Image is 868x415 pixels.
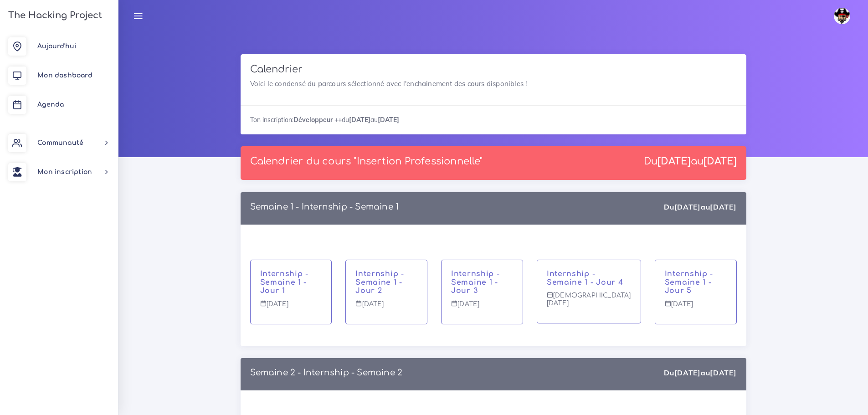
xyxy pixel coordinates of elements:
p: Calendrier du cours "Insertion Professionnelle" [250,156,483,167]
p: [DATE] [355,300,417,315]
p: [DEMOGRAPHIC_DATA][DATE] [547,292,631,314]
a: Internship - Semaine 1 - Jour 4 [547,270,623,287]
div: Du au [664,202,736,212]
h3: The Hacking Project [5,10,102,20]
span: Mon inscription [37,169,92,175]
span: Mon dashboard [37,72,92,79]
strong: [DATE] [349,116,370,124]
strong: [DATE] [674,202,701,211]
strong: [DATE] [710,202,736,211]
strong: [DATE] [674,368,701,377]
p: Voici le condensé du parcours sélectionné avec l'enchainement des cours disponibles ! [250,78,737,89]
a: Semaine 2 - Internship - Semaine 2 [250,368,403,377]
span: Agenda [37,101,64,108]
a: Internship - Semaine 1 - Jour 5 [665,270,713,295]
h3: Calendrier [250,64,737,75]
a: Internship - Semaine 1 - Jour 1 [260,270,308,295]
strong: [DATE] [704,156,737,167]
a: Internship - Semaine 1 - Jour 3 [451,270,499,295]
p: [DATE] [665,300,727,315]
strong: [DATE] [710,368,736,377]
strong: [DATE] [378,116,399,124]
strong: Développeur ++ [293,116,342,124]
img: avatar [834,8,850,24]
div: Du au [664,368,736,378]
p: [DATE] [451,300,513,315]
a: Semaine 1 - Internship - Semaine 1 [250,202,399,211]
span: Aujourd'hui [37,43,76,50]
a: Internship - Semaine 1 - Jour 2 [355,270,404,295]
strong: [DATE] [657,156,691,167]
span: Communauté [37,139,83,146]
div: Du au [644,156,737,167]
div: Ton inscription: du au [241,105,746,134]
p: [DATE] [260,300,322,315]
